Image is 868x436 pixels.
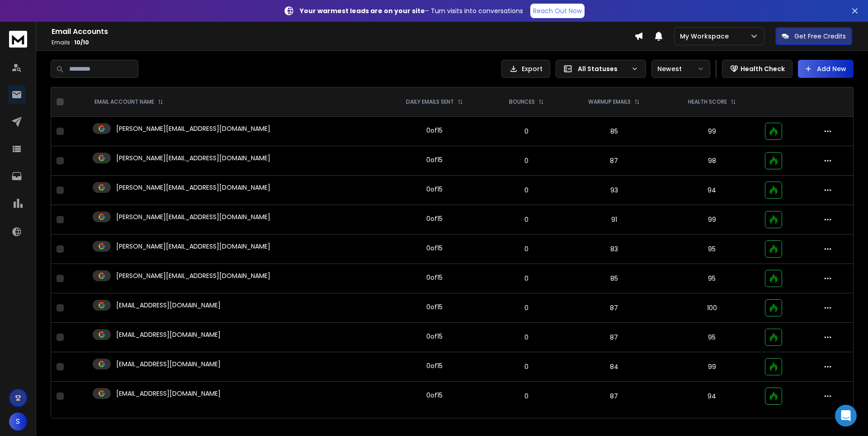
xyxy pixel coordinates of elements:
td: 98 [665,146,759,176]
div: Open Intercom Messenger [835,405,857,426]
p: DAILY EMAILS SENT [406,98,454,105]
p: [PERSON_NAME][EMAIL_ADDRESS][DOMAIN_NAME] [116,242,270,251]
td: 83 [564,235,664,264]
strong: Your warmest leads are on your site [300,6,425,15]
p: HEALTH SCORE [688,98,727,105]
td: 99 [665,352,759,382]
p: [PERSON_NAME][EMAIL_ADDRESS][DOMAIN_NAME] [116,124,270,133]
img: logo [9,31,27,48]
div: 0 of 15 [426,185,443,194]
td: 87 [564,323,664,352]
td: 94 [665,382,759,411]
td: 87 [564,293,664,323]
td: 85 [564,117,664,146]
div: 0 of 15 [426,332,443,341]
p: Health Check [741,64,785,73]
p: 0 [494,127,558,136]
td: 95 [665,235,759,264]
p: 0 [494,186,558,195]
p: [PERSON_NAME][EMAIL_ADDRESS][DOMAIN_NAME] [116,183,270,192]
p: 0 [494,156,558,165]
button: S [9,412,27,431]
div: 0 of 15 [426,302,443,311]
p: WARMUP EMAILS [588,98,631,105]
td: 95 [665,323,759,352]
td: 91 [564,205,664,235]
p: [EMAIL_ADDRESS][DOMAIN_NAME] [116,330,221,339]
p: BOUNCES [509,98,535,105]
div: 0 of 15 [426,214,443,223]
p: [PERSON_NAME][EMAIL_ADDRESS][DOMAIN_NAME] [116,271,270,280]
p: 0 [494,215,558,224]
p: [PERSON_NAME][EMAIL_ADDRESS][DOMAIN_NAME] [116,153,270,163]
td: 85 [564,264,664,293]
td: 100 [665,293,759,323]
p: [EMAIL_ADDRESS][DOMAIN_NAME] [116,301,221,310]
td: 87 [564,382,664,411]
div: 0 of 15 [426,273,443,282]
div: 0 of 15 [426,361,443,370]
p: 0 [494,362,558,371]
div: EMAIL ACCOUNT NAME [94,98,163,105]
h1: Email Accounts [52,26,634,37]
p: [PERSON_NAME][EMAIL_ADDRESS][DOMAIN_NAME] [116,212,270,221]
td: 93 [564,176,664,205]
p: 0 [494,274,558,283]
p: Emails : [52,39,634,46]
button: Get Free Credits [775,27,852,45]
p: My Workspace [680,32,732,41]
span: 10 / 10 [74,38,89,46]
td: 99 [665,117,759,146]
p: – Turn visits into conversations [300,6,523,15]
button: Add New [798,60,854,78]
a: Reach Out Now [530,4,585,18]
button: Export [501,60,550,78]
p: [EMAIL_ADDRESS][DOMAIN_NAME] [116,359,221,369]
p: 0 [494,244,558,254]
td: 84 [564,352,664,382]
p: All Statuses [578,64,627,73]
p: 0 [494,392,558,401]
td: 95 [665,264,759,293]
div: 0 of 15 [426,155,443,164]
p: 0 [494,333,558,342]
button: Newest [651,60,710,78]
p: Reach Out Now [533,6,582,15]
p: [EMAIL_ADDRESS][DOMAIN_NAME] [116,389,221,398]
td: 99 [665,205,759,235]
p: 0 [494,303,558,312]
td: 87 [564,146,664,176]
p: Get Free Credits [794,32,846,41]
div: 0 of 15 [426,244,443,253]
td: 94 [665,176,759,205]
div: 0 of 15 [426,126,443,135]
button: Health Check [722,60,793,78]
div: 0 of 15 [426,391,443,400]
